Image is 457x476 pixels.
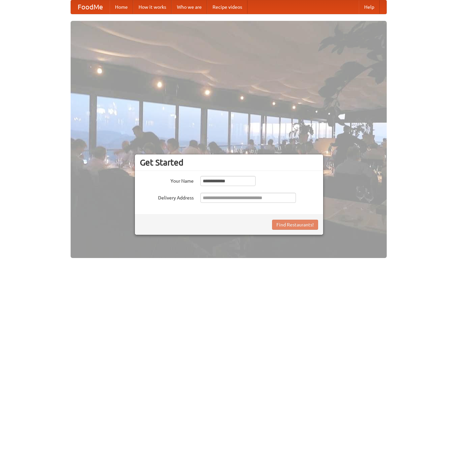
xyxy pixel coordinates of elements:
[140,193,194,201] label: Delivery Address
[110,0,133,14] a: Home
[140,157,318,168] h3: Get Started
[207,0,247,14] a: Recipe videos
[359,0,380,14] a: Help
[71,0,110,14] a: FoodMe
[140,176,194,184] label: Your Name
[172,0,207,14] a: Who we are
[272,220,318,230] button: Find Restaurants!
[133,0,172,14] a: How it works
